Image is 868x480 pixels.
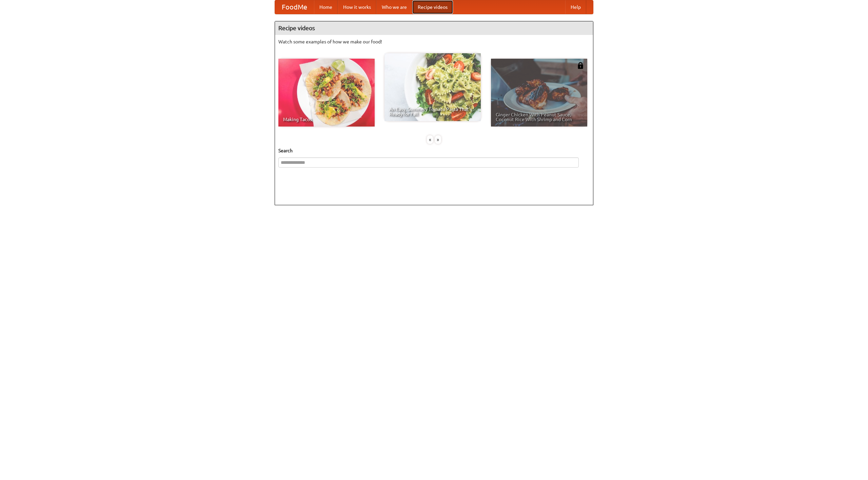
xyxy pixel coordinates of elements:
div: » [435,135,441,144]
a: Recipe videos [412,0,453,14]
h5: Search [278,147,590,154]
img: 483408.png [577,62,584,69]
a: How it works [338,0,376,14]
a: Who we are [376,0,412,14]
h4: Recipe videos [275,21,593,35]
a: Help [565,0,586,14]
a: An Easy, Summery Tomato Pasta That's Ready for Fall [384,53,481,121]
span: Making Tacos [283,117,370,122]
p: Watch some examples of how we make our food! [278,38,590,45]
a: Home [314,0,338,14]
a: FoodMe [275,0,314,14]
span: An Easy, Summery Tomato Pasta That's Ready for Fall [389,107,476,116]
div: « [427,135,433,144]
a: Making Tacos [278,59,375,127]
